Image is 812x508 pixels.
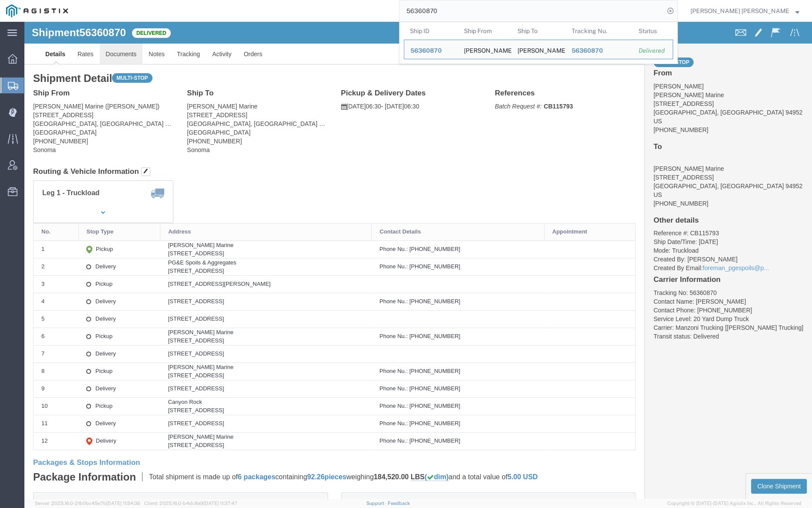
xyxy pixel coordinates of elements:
span: Copyright © [DATE]-[DATE] Agistix Inc., All Rights Reserved [667,500,802,507]
button: [PERSON_NAME] [PERSON_NAME] [690,6,800,16]
a: Feedback [388,501,410,506]
span: [DATE] 11:54:36 [106,501,140,506]
th: Ship To [511,22,565,40]
a: Support [366,501,388,506]
input: Search for shipment number, reference number [399,0,664,21]
span: 56360870 [410,47,442,54]
th: Status [633,22,673,40]
th: Ship ID [404,22,458,40]
th: Tracking Nu. [565,22,633,40]
div: 56360870 [572,46,627,55]
div: Lind Marine [464,40,506,59]
span: [DATE] 11:37:47 [203,501,237,506]
div: 56360870 [410,46,452,55]
span: Client: 2025.16.0-b4dc8a9 [144,501,237,506]
span: Kayte Bray Dogali [690,6,789,16]
span: 56360870 [572,47,603,54]
img: logo [6,4,68,17]
span: Server: 2025.16.0-21b0bc45e7b [35,501,140,506]
table: Search Results [404,22,677,64]
div: Lind Marine [518,40,559,59]
iframe: FS Legacy Container [24,22,812,499]
div: Delivered [639,46,667,55]
th: Ship From [458,22,512,40]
